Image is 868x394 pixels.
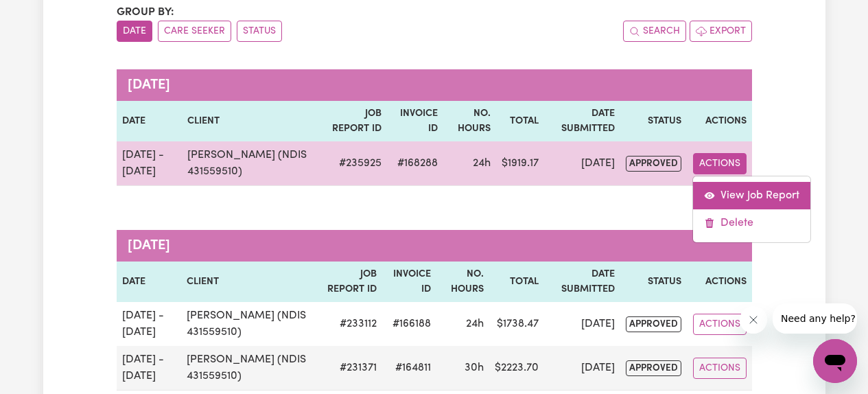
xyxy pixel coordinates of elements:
th: Total [496,101,544,141]
td: #166188 [382,302,437,346]
th: Status [620,262,687,302]
span: 24 hours [466,318,484,329]
th: Invoice ID [382,262,437,302]
td: # 231371 [320,346,382,391]
th: Client [182,101,322,141]
th: Status [620,101,687,141]
td: $ 2223.70 [489,346,544,391]
button: Actions [693,358,747,379]
td: #168288 [387,141,443,186]
td: [DATE] [544,141,621,186]
iframe: Message from company [773,303,857,334]
iframe: Close message [740,306,767,334]
span: 24 hours [473,158,491,169]
th: Client [181,262,320,302]
th: Date Submitted [544,101,621,141]
caption: [DATE] [117,69,752,101]
th: Date Submitted [544,262,620,302]
td: [DATE] [544,346,620,391]
span: approved [626,156,681,172]
button: sort invoices by date [117,21,152,42]
td: [DATE] - [DATE] [117,346,181,391]
th: Actions [687,101,751,141]
button: Actions [693,153,747,174]
span: Group by: [117,7,174,18]
div: Actions [692,176,811,243]
td: [PERSON_NAME] (NDIS 431559510) [181,302,320,346]
th: Date [117,101,182,141]
span: approved [626,360,681,376]
th: Job Report ID [322,101,388,141]
th: Invoice ID [387,101,443,141]
td: #164811 [382,346,437,391]
td: [DATE] - [DATE] [117,302,181,346]
td: # 233112 [320,302,382,346]
caption: [DATE] [117,230,752,262]
th: No. Hours [436,262,489,302]
th: Total [489,262,544,302]
td: $ 1919.17 [496,141,544,186]
button: Search [623,21,686,42]
button: Export [690,21,752,42]
a: Delete job report 235925 [693,209,810,237]
span: approved [626,316,681,332]
th: Date [117,262,181,302]
td: [PERSON_NAME] (NDIS 431559510) [182,141,322,186]
td: # 235925 [322,141,388,186]
button: Actions [693,314,747,335]
button: sort invoices by paid status [237,21,282,42]
td: [DATE] - [DATE] [117,141,182,186]
td: [DATE] [544,302,620,346]
span: 30 hours [465,362,484,373]
th: No. Hours [443,101,496,141]
td: [PERSON_NAME] (NDIS 431559510) [181,346,320,391]
iframe: Button to launch messaging window [813,339,857,383]
a: View job report 235925 [693,182,810,209]
td: $ 1738.47 [489,302,544,346]
th: Job Report ID [320,262,382,302]
button: sort invoices by care seeker [158,21,231,42]
th: Actions [687,262,751,302]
